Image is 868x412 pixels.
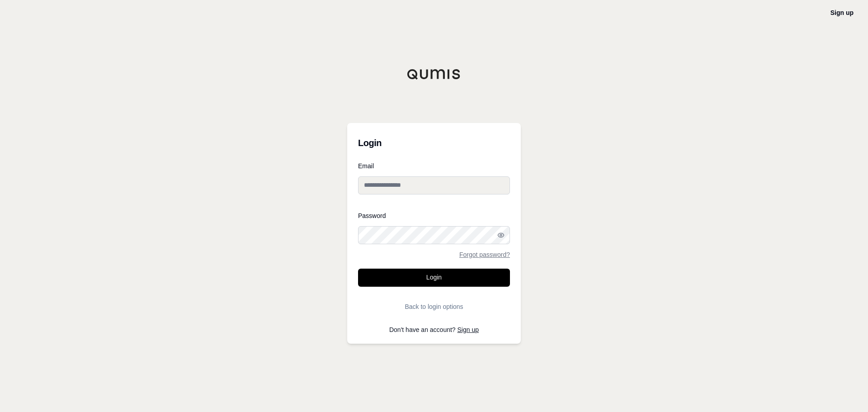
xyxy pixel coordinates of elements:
[358,213,510,219] label: Password
[358,298,510,316] button: Back to login options
[458,326,479,333] a: Sign up
[358,269,510,287] button: Login
[407,69,461,80] img: Qumis
[459,251,510,258] a: Forgot password?
[830,9,854,16] a: Sign up
[358,163,510,169] label: Email
[358,327,510,333] p: Don't have an account?
[358,134,510,152] h3: Login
